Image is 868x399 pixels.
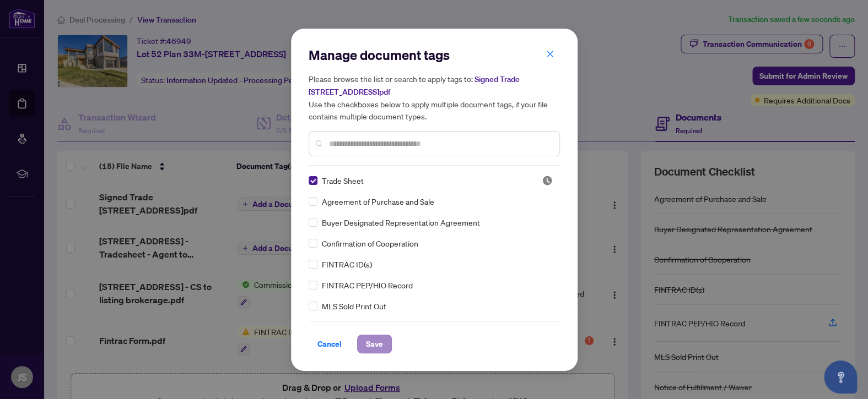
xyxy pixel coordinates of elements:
[322,237,418,249] span: Confirmation of Cooperation
[322,258,372,270] span: FINTRAC ID(s)
[322,174,364,187] span: Trade Sheet
[309,74,520,97] span: Signed Trade [STREET_ADDRESS]pdf
[317,335,342,353] span: Cancel
[322,300,386,312] span: MLS Sold Print Out
[322,279,413,291] span: FINTRAC PEP/HIO Record
[309,46,560,64] h2: Manage document tags
[366,335,383,353] span: Save
[357,335,392,353] button: Save
[824,360,857,393] button: Open asap
[322,195,434,207] span: Agreement of Purchase and Sale
[542,175,553,186] span: Pending Review
[309,335,351,353] button: Cancel
[546,50,554,58] span: close
[309,73,560,122] h5: Please browse the list or search to apply tags to: Use the checkboxes below to apply multiple doc...
[542,175,553,186] img: status
[322,216,480,228] span: Buyer Designated Representation Agreement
